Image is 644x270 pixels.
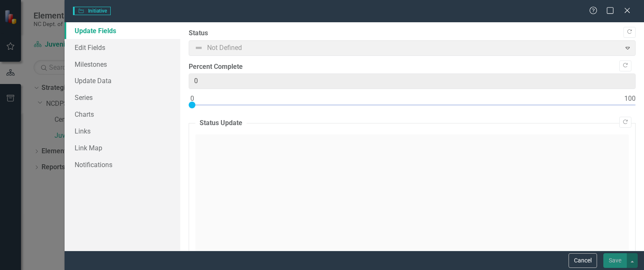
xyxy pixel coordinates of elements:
a: Charts [65,106,180,123]
legend: Status Update [195,118,247,128]
a: Update Fields [65,22,180,39]
a: Links [65,123,180,139]
a: Milestones [65,56,180,73]
label: Percent Complete [189,62,636,72]
button: Cancel [569,253,597,268]
a: Link Map [65,139,180,156]
span: Initiative [73,7,111,15]
a: Edit Fields [65,39,180,56]
a: Notifications [65,156,180,173]
label: Status [189,29,636,38]
a: Update Data [65,72,180,89]
a: Series [65,89,180,106]
button: Save [603,253,627,268]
